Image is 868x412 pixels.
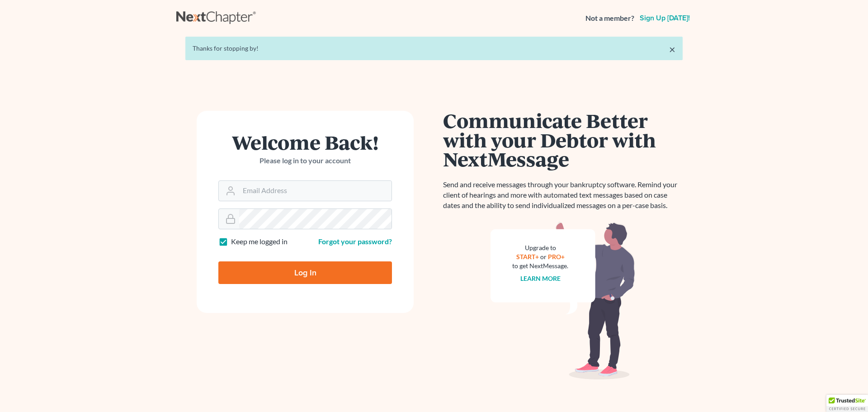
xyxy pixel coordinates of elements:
strong: Not a member? [585,13,634,24]
a: Sign up [DATE]! [638,14,692,22]
div: to get NextMessage. [512,261,568,270]
div: Thanks for stopping by! [193,44,675,53]
a: × [669,44,675,55]
a: Learn more [520,275,561,282]
img: nextmessage_bg-59042aed3d76b12b5cd301f8e5b87938c9018125f34e5fa2b7a6b67550977c72.svg [491,222,635,380]
h1: Communicate Better with your Debtor with NextMessage [443,111,683,169]
p: Please log in to your account [218,156,392,166]
div: TrustedSite Certified [826,395,868,412]
a: PRO+ [548,253,565,260]
span: or [540,253,547,260]
input: Email Address [239,181,392,201]
a: Forgot your password? [318,237,392,246]
h1: Welcome Back! [218,133,392,152]
p: Send and receive messages through your bankruptcy software. Remind your client of hearings and mo... [443,180,683,211]
div: Upgrade to [512,243,568,252]
input: Log In [218,261,392,284]
label: Keep me logged in [231,237,288,247]
a: START+ [516,253,539,260]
